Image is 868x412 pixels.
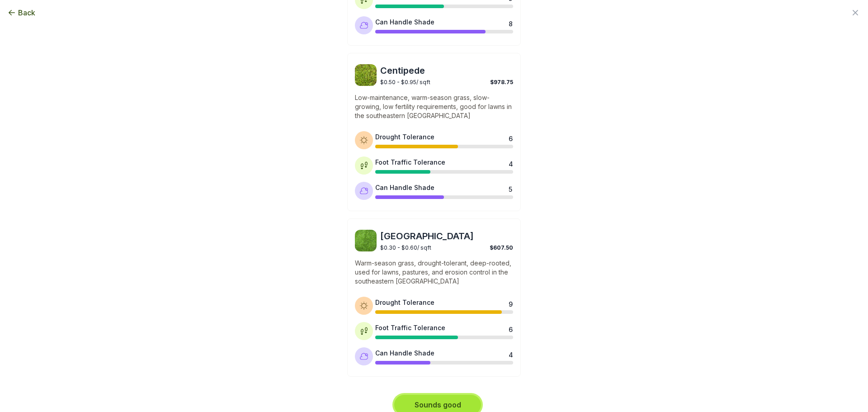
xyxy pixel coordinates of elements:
[18,7,35,18] span: Back
[375,183,434,192] div: Can Handle Shade
[490,244,513,251] span: $607.50
[375,157,445,167] div: Foot Traffic Tolerance
[509,159,512,166] div: 4
[375,298,434,307] div: Drought Tolerance
[355,230,377,251] img: Bahia sod image
[355,259,513,286] p: Warm-season grass, drought-tolerant, deep-rooted, used for lawns, pastures, and erosion control i...
[359,186,368,195] img: Shade tolerance icon
[509,19,512,26] div: 8
[359,327,368,336] img: Foot traffic tolerance icon
[509,185,512,192] div: 5
[355,93,513,120] p: Low-maintenance, warm-season grass, slow-growing, low fertility requirements, good for lawns in t...
[509,325,512,332] div: 6
[359,161,368,170] img: Foot traffic tolerance icon
[509,299,512,307] div: 9
[375,348,434,358] div: Can Handle Shade
[375,132,434,142] div: Drought Tolerance
[490,79,513,85] span: $978.75
[380,64,513,77] span: Centipede
[359,21,368,30] img: Shade tolerance icon
[380,79,430,85] span: $0.50 - $0.95 / sqft
[380,230,513,242] span: [GEOGRAPHIC_DATA]
[359,136,368,145] img: Drought tolerance icon
[375,323,445,332] div: Foot Traffic Tolerance
[355,64,377,86] img: Centipede sod image
[359,352,368,361] img: Shade tolerance icon
[509,134,512,141] div: 6
[359,301,368,310] img: Drought tolerance icon
[7,7,35,18] button: Back
[380,244,431,251] span: $0.30 - $0.60 / sqft
[509,350,512,357] div: 4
